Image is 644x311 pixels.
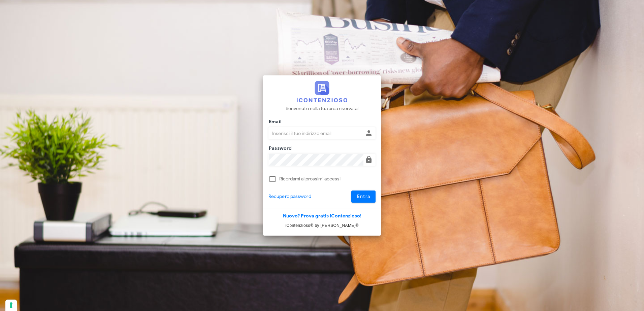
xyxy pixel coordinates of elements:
[279,176,376,182] label: Ricordami ai prossimi accessi
[263,222,381,229] p: iContenzioso® by [PERSON_NAME]©
[269,128,363,139] input: Inserisci il tuo indirizzo email
[268,193,311,200] a: Recupero password
[357,194,371,199] span: Entra
[286,105,359,112] p: Benvenuto nella tua area riservata!
[5,300,17,311] button: Le tue preferenze relative al consenso per le tecnologie di tracciamento
[283,213,361,219] a: Nuovo? Prova gratis iContenzioso!
[267,145,292,152] label: Password
[351,191,376,203] button: Entra
[267,118,282,125] label: Email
